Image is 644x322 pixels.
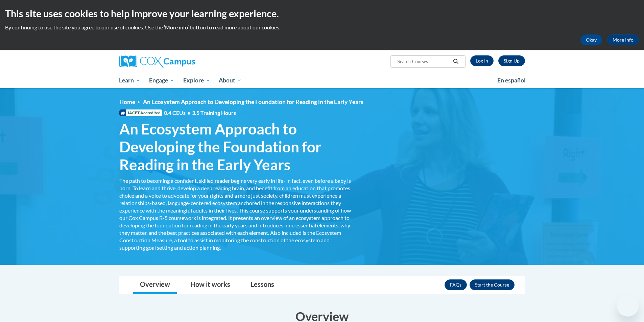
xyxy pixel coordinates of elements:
[470,279,515,290] button: Enroll
[244,276,281,294] a: Lessons
[179,73,215,88] a: Explore
[115,73,145,88] a: Learn
[397,57,451,66] input: Search Courses
[119,109,162,116] span: IACET Accredited
[119,55,248,68] a: Cox Campus
[617,295,639,317] iframe: Button to launch messaging window
[497,77,526,84] span: En español
[119,177,353,251] div: The path to becoming a confident, skilled reader begins very early in life- in fact, even before ...
[183,76,210,84] span: Explore
[184,276,237,294] a: How it works
[149,76,174,84] span: Engage
[219,76,242,84] span: About
[470,55,494,66] a: Log In
[119,76,140,84] span: Learn
[109,73,535,88] div: Main menu
[607,34,639,45] a: More Info
[119,120,353,173] span: An Ecosystem Approach to Developing the Foundation for Reading in the Early Years
[5,24,639,31] p: By continuing to use the site you agree to our use of cookies. Use the ‘More info’ button to read...
[187,109,190,116] span: •
[498,55,525,66] a: Register
[164,109,236,117] span: 0.4 CEUs
[145,73,179,88] a: Engage
[493,73,530,88] a: En español
[580,34,602,45] button: Okay
[451,57,461,66] button: Search
[445,279,467,290] a: FAQs
[143,98,363,105] span: An Ecosystem Approach to Developing the Foundation for Reading in the Early Years
[133,276,177,294] a: Overview
[119,98,135,105] a: Home
[5,7,639,20] h2: This site uses cookies to help improve your learning experience.
[192,109,236,116] span: 3.5 Training Hours
[214,73,246,88] a: About
[119,55,195,68] img: Cox Campus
